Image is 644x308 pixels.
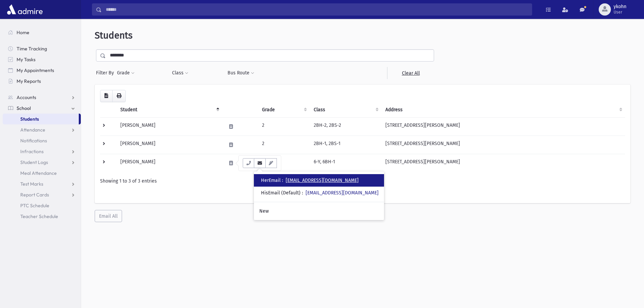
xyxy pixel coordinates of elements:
span: School [17,105,31,111]
button: Class [172,67,189,79]
td: [PERSON_NAME] [116,154,222,172]
span: Students [20,116,39,122]
td: [PERSON_NAME] [116,136,222,154]
a: Notifications [3,135,81,146]
button: Email All [95,210,122,222]
span: PTC Schedule [20,203,49,209]
a: Time Tracking [3,43,81,54]
a: School [3,103,81,114]
a: PTC Schedule [3,200,81,211]
span: : [302,190,303,196]
span: Filter By [96,69,117,76]
th: Class: activate to sort column ascending [310,102,381,118]
a: Test Marks [3,179,81,189]
span: User [614,9,626,15]
td: 6 [258,154,310,172]
div: HisEmail (Default) [261,189,379,196]
td: 2BH-1, 2BS-1 [310,136,381,154]
span: My Reports [17,78,41,84]
span: Students [95,30,133,41]
span: My Appointments [17,67,54,73]
span: My Tasks [17,56,35,63]
span: Accounts [17,94,36,100]
td: [PERSON_NAME] [116,117,222,136]
td: 2BH-2, 2BS-2 [310,117,381,136]
a: Student Logs [3,157,81,168]
a: Attendance [3,124,81,135]
button: CSV [100,90,113,102]
span: Teacher Schedule [20,213,58,219]
td: 2 [258,117,310,136]
a: Clear All [387,67,434,79]
a: New [254,205,384,217]
span: : [282,177,283,183]
span: Meal Attendance [20,170,57,176]
a: Accounts [3,92,81,103]
a: My Appointments [3,65,81,76]
input: Search [102,3,532,16]
span: Attendance [20,127,45,133]
td: 6-Y, 6BH-1 [310,154,381,172]
button: Email Templates [265,158,277,168]
button: Bus Route [227,67,255,79]
a: Teacher Schedule [3,211,81,222]
div: HerEmail [261,177,359,184]
span: ykohn [614,4,626,9]
a: Students [3,114,79,124]
span: Notifications [20,138,47,144]
a: [EMAIL_ADDRESS][DOMAIN_NAME] [286,177,359,183]
span: Test Marks [20,181,43,187]
th: Student: activate to sort column descending [116,102,222,118]
span: Student Logs [20,159,48,165]
a: My Reports [3,76,81,87]
td: 2 [258,136,310,154]
span: Report Cards [20,192,49,198]
a: Report Cards [3,189,81,200]
th: Address: activate to sort column ascending [381,102,625,118]
a: [EMAIL_ADDRESS][DOMAIN_NAME] [306,190,379,196]
button: Print [112,90,126,102]
a: Home [3,27,81,38]
a: My Tasks [3,54,81,65]
img: AdmirePro [5,3,44,16]
a: Infractions [3,146,81,157]
span: Time Tracking [17,46,47,52]
td: [STREET_ADDRESS][PERSON_NAME] [381,154,625,172]
span: Infractions [20,148,44,155]
td: [STREET_ADDRESS][PERSON_NAME] [381,136,625,154]
span: Home [17,29,29,35]
div: Showing 1 to 3 of 3 entries [100,177,625,185]
td: [STREET_ADDRESS][PERSON_NAME] [381,117,625,136]
a: Meal Attendance [3,168,81,179]
th: Grade: activate to sort column ascending [258,102,310,118]
button: Grade [117,67,135,79]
